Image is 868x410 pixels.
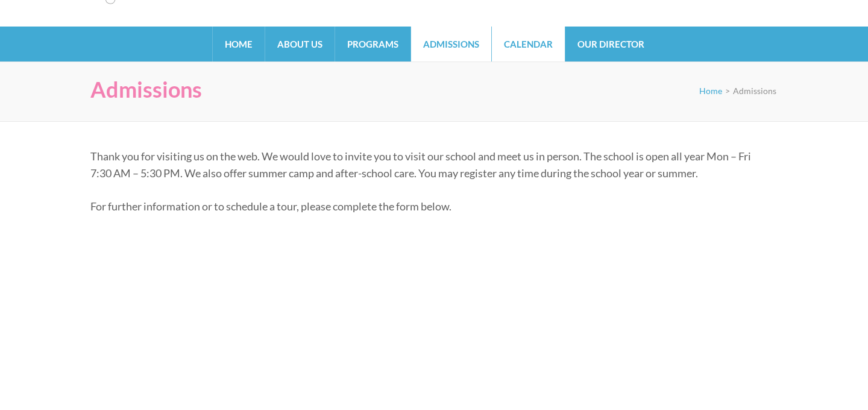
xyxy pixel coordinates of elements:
a: Calendar [492,27,565,61]
a: Home [699,86,722,96]
p: For further information or to schedule a tour, please complete the form below. [90,198,769,215]
span: > [725,86,730,96]
a: Admissions [411,27,491,61]
p: Thank you for visiting us on the web. We would love to invite you to visit our school and meet us... [90,148,769,181]
h1: Admissions [90,77,202,102]
a: About Us [265,27,335,61]
a: Our Director [565,27,656,61]
a: Home [213,27,265,61]
a: Programs [335,27,410,61]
